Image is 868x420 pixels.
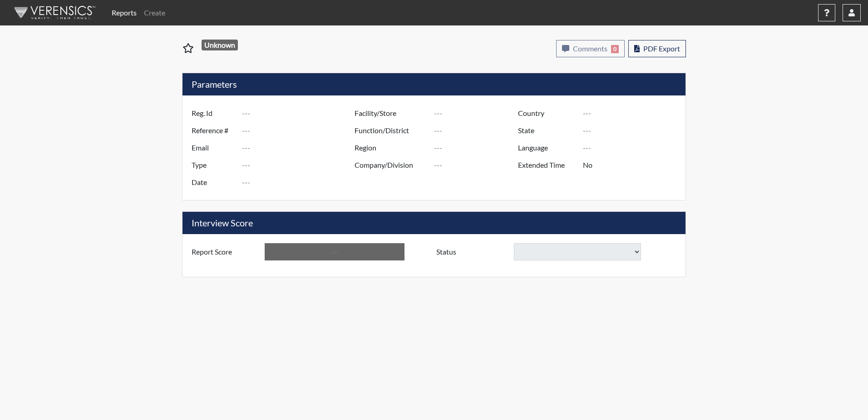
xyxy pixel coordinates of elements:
[242,122,357,139] input: ---
[140,4,169,22] a: Create
[434,156,520,174] input: ---
[583,139,683,156] input: ---
[434,105,520,122] input: ---
[202,40,238,50] span: Unknown
[108,4,140,22] a: Reports
[242,139,357,156] input: ---
[185,243,265,260] label: Report Score
[511,122,583,139] label: State
[511,156,583,174] label: Extended Time
[185,139,242,156] label: Email
[556,40,625,57] button: Comments0
[182,73,686,95] h5: Parameters
[185,122,242,139] label: Reference #
[583,105,683,122] input: ---
[429,243,514,260] label: Status
[242,174,357,191] input: ---
[434,122,520,139] input: ---
[348,156,434,174] label: Company/Division
[185,156,242,174] label: Type
[583,122,683,139] input: ---
[583,156,683,174] input: ---
[643,44,680,53] span: PDF Export
[348,122,434,139] label: Function/District
[348,139,434,156] label: Region
[573,44,607,53] span: Comments
[434,139,520,156] input: ---
[242,156,357,174] input: ---
[511,105,583,122] label: Country
[185,174,242,191] label: Date
[348,105,434,122] label: Facility/Store
[265,243,404,260] input: ---
[242,105,357,122] input: ---
[185,105,242,122] label: Reg. Id
[628,40,686,57] button: PDF Export
[429,243,683,260] div: Document a decision to hire or decline a candiate
[611,45,619,53] span: 0
[182,212,686,234] h5: Interview Score
[511,139,583,156] label: Language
